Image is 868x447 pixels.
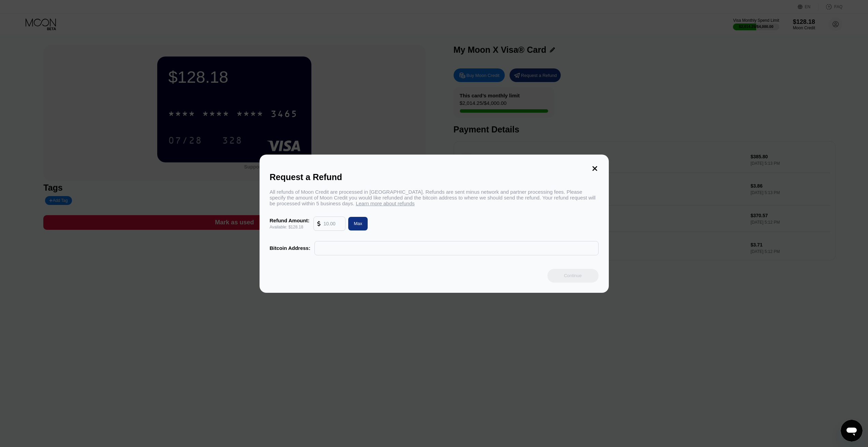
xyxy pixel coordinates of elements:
div: Max [345,217,368,230]
iframe: Mesajlaşma penceresini başlatma düğmesi [841,420,863,442]
input: 10.00 [323,217,342,230]
span: Learn more about refunds [356,201,415,206]
div: Max [354,221,362,226]
div: Request a Refund [270,172,599,182]
div: Available: $128.18 [270,225,310,229]
div: Bitcoin Address: [270,245,310,251]
div: Refund Amount: [270,218,310,223]
div: All refunds of Moon Credit are processed in [GEOGRAPHIC_DATA]. Refunds are sent minus network and... [270,189,599,206]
